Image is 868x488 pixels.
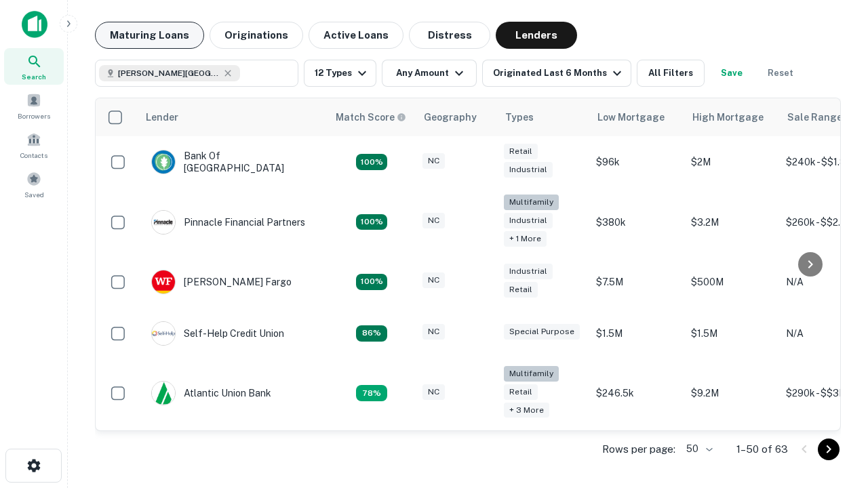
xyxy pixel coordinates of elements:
[504,403,549,418] div: + 3 more
[152,270,175,293] img: picture
[589,308,684,359] td: $1.5M
[382,60,477,87] button: Any Amount
[422,153,445,169] div: NC
[309,22,403,49] button: Active Loans
[4,87,64,124] a: Borrowers
[18,110,50,121] span: Borrowers
[152,150,175,174] img: picture
[422,324,445,340] div: NC
[356,385,387,401] div: Matching Properties: 10, hasApolloMatch: undefined
[151,270,292,294] div: [PERSON_NAME] Fargo
[4,166,64,203] a: Saved
[504,264,553,279] div: Industrial
[504,366,559,382] div: Multifamily
[637,60,705,87] button: All Filters
[356,274,387,290] div: Matching Properties: 14, hasApolloMatch: undefined
[493,65,625,81] div: Originated Last 6 Months
[336,110,406,125] div: Capitalize uses an advanced AI algorithm to match your search with the best lender. The match sco...
[505,109,534,125] div: Types
[589,98,684,136] th: Low Mortgage
[504,213,553,228] div: Industrial
[20,150,47,161] span: Contacts
[24,189,44,200] span: Saved
[504,162,553,178] div: Industrial
[681,439,715,459] div: 50
[504,195,559,210] div: Multifamily
[504,282,538,298] div: Retail
[589,188,684,256] td: $380k
[336,110,403,125] h6: Match Score
[602,441,675,457] p: Rows per page:
[422,213,445,228] div: NC
[152,322,175,345] img: picture
[151,381,271,405] div: Atlantic Union Bank
[684,308,779,359] td: $1.5M
[424,109,477,125] div: Geography
[422,272,445,288] div: NC
[684,98,779,136] th: High Mortgage
[22,11,47,38] img: capitalize-icon.png
[504,231,547,247] div: + 1 more
[409,22,490,49] button: Distress
[684,359,779,428] td: $9.2M
[496,22,577,49] button: Lenders
[22,71,46,82] span: Search
[589,359,684,428] td: $246.5k
[4,127,64,163] a: Contacts
[151,210,305,235] div: Pinnacle Financial Partners
[4,48,64,85] a: Search
[800,336,868,401] iframe: Chat Widget
[152,382,175,405] img: picture
[328,98,416,136] th: Capitalize uses an advanced AI algorithm to match your search with the best lender. The match sco...
[684,136,779,188] td: $2M
[118,67,220,79] span: [PERSON_NAME][GEOGRAPHIC_DATA], [GEOGRAPHIC_DATA]
[356,154,387,170] div: Matching Properties: 14, hasApolloMatch: undefined
[356,325,387,342] div: Matching Properties: 11, hasApolloMatch: undefined
[482,60,631,87] button: Originated Last 6 Months
[416,98,497,136] th: Geography
[95,22,204,49] button: Maturing Loans
[589,256,684,308] td: $7.5M
[138,98,328,136] th: Lender
[304,60,376,87] button: 12 Types
[684,188,779,256] td: $3.2M
[210,22,303,49] button: Originations
[146,109,178,125] div: Lender
[787,109,842,125] div: Sale Range
[504,324,580,340] div: Special Purpose
[759,60,802,87] button: Reset
[736,441,788,457] p: 1–50 of 63
[692,109,764,125] div: High Mortgage
[422,384,445,400] div: NC
[151,321,284,346] div: Self-help Credit Union
[818,439,840,460] button: Go to next page
[597,109,665,125] div: Low Mortgage
[589,136,684,188] td: $96k
[504,144,538,159] div: Retail
[497,98,589,136] th: Types
[152,211,175,234] img: picture
[151,150,314,174] div: Bank Of [GEOGRAPHIC_DATA]
[504,384,538,400] div: Retail
[356,214,387,230] div: Matching Properties: 23, hasApolloMatch: undefined
[710,60,753,87] button: Save your search to get updates of matches that match your search criteria.
[684,256,779,308] td: $500M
